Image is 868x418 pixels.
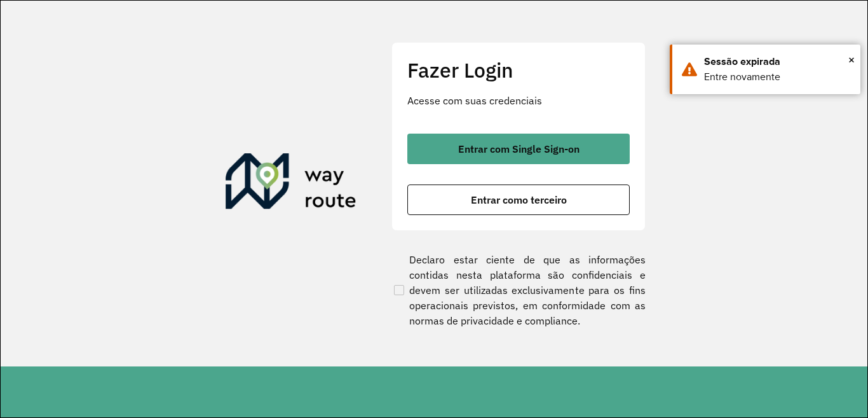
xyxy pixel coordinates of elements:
[458,144,580,154] span: Entrar com Single Sign-on
[848,50,855,69] span: ×
[407,58,630,82] h2: Fazer Login
[471,195,567,205] span: Entrar como terceiro
[391,252,646,328] label: Declaro estar ciente de que as informações contidas nesta plataforma são confidenciais e devem se...
[407,185,630,215] button: button
[704,54,851,69] div: Sessão expirada
[407,93,630,108] p: Acesse com suas credenciais
[407,134,630,164] button: button
[848,50,855,69] button: Close
[226,153,356,214] img: Roteirizador AmbevTech
[704,69,851,85] div: Entre novamente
